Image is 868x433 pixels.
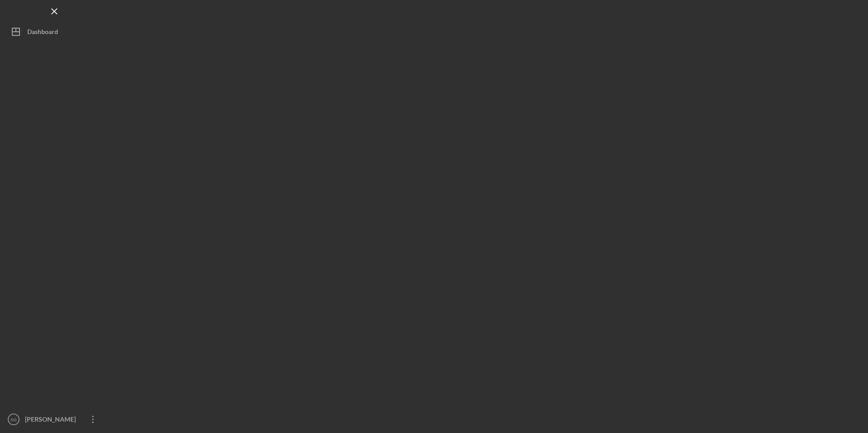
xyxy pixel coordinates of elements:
[10,417,17,422] text: SG
[27,23,58,43] div: Dashboard
[5,23,104,41] button: Dashboard
[5,410,104,428] button: SG[PERSON_NAME] [PERSON_NAME]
